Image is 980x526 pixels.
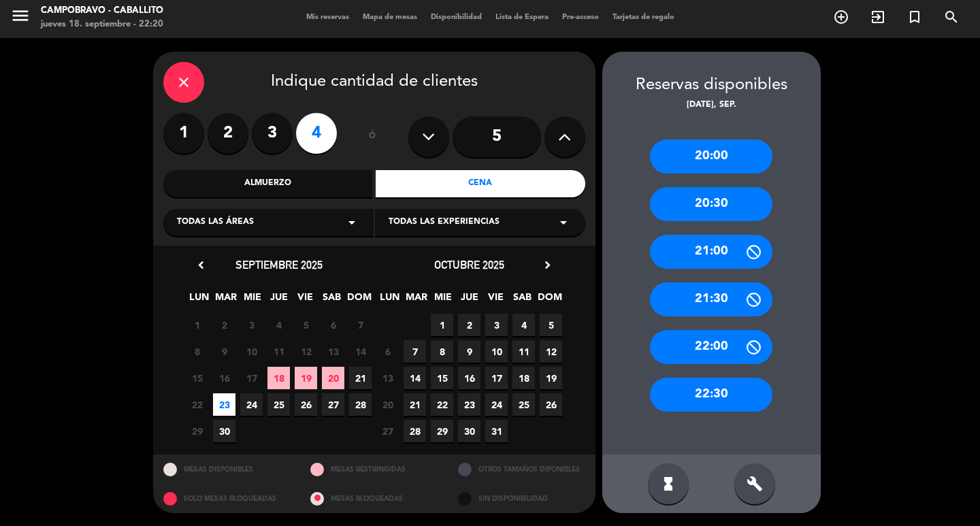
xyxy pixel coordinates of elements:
[153,484,301,513] div: SOLO MESAS BLOQUEADAS
[356,14,424,21] span: Mapa de mesas
[252,113,293,154] label: 3
[349,367,372,389] span: 21
[485,420,508,442] span: 31
[424,14,489,21] span: Disponibilidad
[349,393,372,416] span: 28
[650,330,772,364] div: 22:00
[660,476,676,492] i: hourglass_full
[186,393,208,416] span: 22
[512,367,535,389] span: 18
[347,289,370,312] span: DOM
[870,9,886,25] i: exit_to_app
[448,455,595,484] div: OTROS TAMAÑOS DIPONIBLES
[650,282,772,316] div: 21:30
[376,170,585,197] div: Cena
[267,314,290,336] span: 4
[376,393,399,416] span: 20
[295,393,317,416] span: 26
[299,14,356,21] span: Mis reservas
[458,340,480,363] span: 9
[650,187,772,221] div: 20:30
[650,235,772,269] div: 21:00
[188,289,210,312] span: LUN
[10,5,31,26] i: menu
[833,9,849,25] i: add_circle_outline
[322,314,344,336] span: 6
[240,314,263,336] span: 3
[344,214,360,231] i: arrow_drop_down
[431,289,454,312] span: MIE
[458,420,480,442] span: 30
[555,14,606,21] span: Pre-acceso
[540,314,562,336] span: 5
[458,289,480,312] span: JUE
[376,420,399,442] span: 27
[404,393,426,416] span: 21
[485,367,508,389] span: 17
[240,367,263,389] span: 17
[322,393,344,416] span: 27
[512,393,535,416] span: 25
[376,340,399,363] span: 6
[321,289,343,312] span: SAB
[540,367,562,389] span: 19
[431,340,453,363] span: 8
[186,340,208,363] span: 8
[194,258,208,272] i: chevron_left
[213,340,235,363] span: 9
[41,18,163,31] div: jueves 18. septiembre - 22:20
[186,367,208,389] span: 15
[602,72,821,99] div: Reservas disponibles
[511,289,534,312] span: SAB
[650,139,772,174] div: 20:00
[943,9,960,25] i: search
[540,340,562,363] span: 12
[267,289,290,312] span: JUE
[349,314,372,336] span: 7
[485,289,507,312] span: VIE
[489,14,555,21] span: Lista de Espera
[163,62,585,103] div: Indique cantidad de clientes
[322,367,344,389] span: 20
[296,113,337,154] label: 4
[240,393,263,416] span: 24
[295,314,317,336] span: 5
[458,393,480,416] span: 23
[378,289,401,312] span: LUN
[295,367,317,389] span: 19
[485,393,508,416] span: 24
[540,258,555,272] i: chevron_right
[213,393,235,416] span: 23
[458,367,480,389] span: 16
[555,214,572,231] i: arrow_drop_down
[213,420,235,442] span: 30
[485,340,508,363] span: 10
[294,289,316,312] span: VIE
[906,9,923,25] i: turned_in_not
[458,314,480,336] span: 2
[41,4,163,18] div: Campobravo - caballito
[176,74,192,91] i: close
[300,455,448,484] div: MESAS RESTRINGIDAS
[431,367,453,389] span: 15
[10,5,31,31] button: menu
[350,113,395,161] div: ó
[163,113,204,154] label: 1
[404,420,426,442] span: 28
[747,476,763,492] i: build
[404,367,426,389] span: 14
[540,393,562,416] span: 26
[214,289,237,312] span: MAR
[602,99,821,112] div: [DATE], sep.
[448,484,595,513] div: SIN DISPONIBILIDAD
[349,340,372,363] span: 14
[177,216,254,229] span: Todas las áreas
[163,170,373,197] div: Almuerzo
[404,340,426,363] span: 7
[538,289,560,312] span: DOM
[376,367,399,389] span: 13
[322,340,344,363] span: 13
[295,340,317,363] span: 12
[300,484,448,513] div: MESAS BLOQUEADAS
[431,420,453,442] span: 29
